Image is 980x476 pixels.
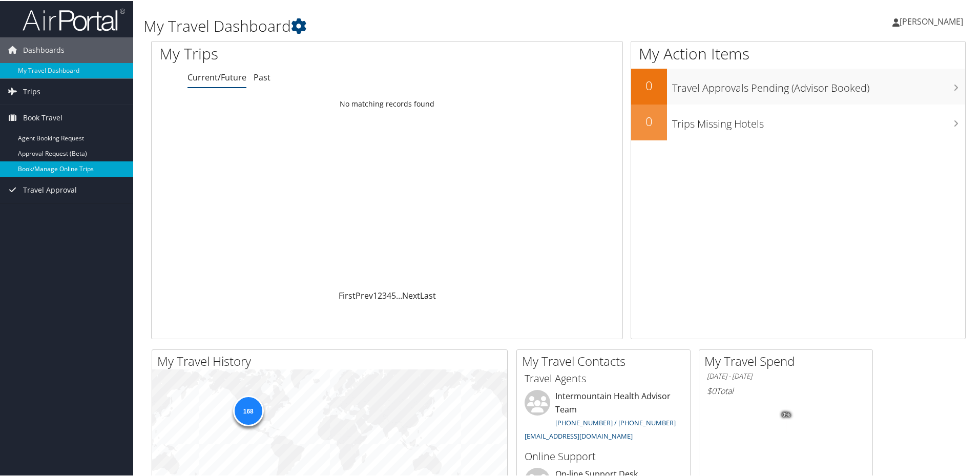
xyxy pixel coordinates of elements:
a: 0Travel Approvals Pending (Advisor Booked) [631,68,965,104]
a: Prev [356,289,373,300]
h2: My Travel History [157,351,507,369]
a: 2 [378,289,382,300]
a: Past [254,71,270,82]
h2: 0 [631,112,667,129]
h2: 0 [631,76,667,93]
a: 1 [373,289,378,300]
h1: My Trips [159,42,419,64]
h2: My Travel Contacts [522,351,690,369]
h3: Trips Missing Hotels [672,111,965,130]
h3: Online Support [525,448,682,463]
tspan: 0% [782,411,790,417]
span: … [396,289,402,300]
span: Travel Approval [23,176,77,202]
a: [EMAIL_ADDRESS][DOMAIN_NAME] [525,430,633,440]
a: Next [402,289,420,300]
span: Dashboards [23,36,65,62]
a: [PERSON_NAME] [892,5,973,36]
h1: My Action Items [631,42,965,64]
a: 0Trips Missing Hotels [631,104,965,139]
a: 4 [387,289,391,300]
span: Trips [23,78,40,104]
a: First [339,289,356,300]
span: [PERSON_NAME] [900,15,963,26]
div: 168 [233,395,263,425]
li: Intermountain Health Advisor Team [519,389,687,444]
h6: Total [707,384,865,396]
a: 5 [391,289,396,300]
span: $0 [707,384,716,396]
a: Current/Future [187,71,246,82]
h3: Travel Approvals Pending (Advisor Booked) [672,75,965,94]
a: 3 [382,289,387,300]
h2: My Travel Spend [704,351,872,369]
td: No matching records found [152,94,622,112]
h1: My Travel Dashboard [143,14,697,36]
a: [PHONE_NUMBER] / [PHONE_NUMBER] [555,417,676,426]
h6: [DATE] - [DATE] [707,370,865,380]
img: airportal-logo.png [23,7,125,31]
a: Last [420,289,436,300]
span: Book Travel [23,104,62,130]
h3: Travel Agents [525,370,682,385]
